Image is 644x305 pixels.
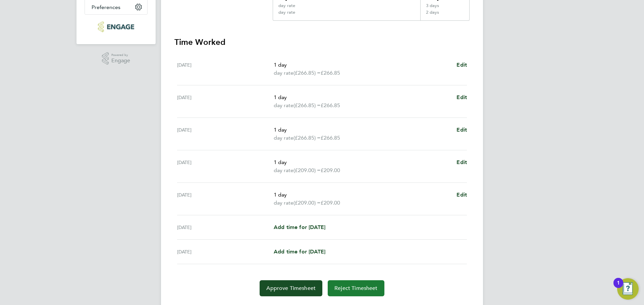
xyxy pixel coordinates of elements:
[177,248,274,256] div: [DATE]
[457,158,467,166] a: Edit
[457,127,467,133] span: Edit
[274,93,451,101] p: 1 day
[177,191,274,207] div: [DATE]
[274,158,451,166] p: 1 day
[274,199,293,207] span: day rate
[617,283,620,292] div: 1
[260,280,322,296] button: Approve Timesheet
[111,58,130,64] span: Engage
[274,191,451,199] p: 1 day
[274,101,293,109] span: day rate
[617,278,639,300] button: Open Resource Center, 1 new notification
[278,10,295,15] div: day rate
[321,167,340,173] span: £209.00
[293,135,321,141] span: (£266.85) =
[177,158,274,174] div: [DATE]
[457,192,467,198] span: Edit
[274,166,293,174] span: day rate
[457,159,467,165] span: Edit
[98,21,134,32] img: legacie-logo-retina.png
[177,61,274,77] div: [DATE]
[85,21,148,32] a: Go to home page
[174,37,470,48] h3: Time Worked
[457,61,467,69] a: Edit
[293,102,321,108] span: (£266.85) =
[102,52,130,65] a: Powered byEngage
[457,191,467,199] a: Edit
[457,94,467,100] span: Edit
[274,248,325,256] a: Add time for [DATE]
[274,69,293,77] span: day rate
[274,223,325,231] a: Add time for [DATE]
[274,61,451,69] p: 1 day
[177,126,274,142] div: [DATE]
[334,285,378,292] span: Reject Timesheet
[266,285,316,292] span: Approve Timesheet
[321,135,340,141] span: £266.85
[321,70,340,76] span: £266.85
[293,70,321,76] span: (£266.85) =
[278,3,295,8] div: day rate
[328,280,384,296] button: Reject Timesheet
[177,223,274,231] div: [DATE]
[274,224,325,230] span: Add time for [DATE]
[177,93,274,109] div: [DATE]
[274,248,325,255] span: Add time for [DATE]
[293,200,321,206] span: (£209.00) =
[321,102,340,108] span: £266.85
[420,3,469,10] div: 3 days
[293,167,321,173] span: (£209.00) =
[92,4,120,10] span: Preferences
[457,93,467,101] a: Edit
[321,200,340,206] span: £209.00
[274,126,451,134] p: 1 day
[457,126,467,134] a: Edit
[111,52,130,58] span: Powered by
[457,62,467,68] span: Edit
[420,10,469,20] div: 2 days
[274,134,293,142] span: day rate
